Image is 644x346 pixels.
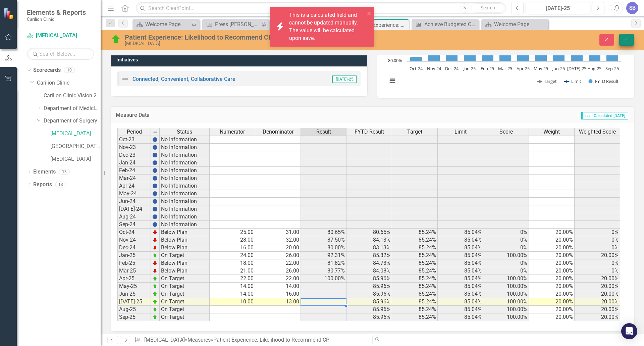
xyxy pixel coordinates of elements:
[346,252,392,259] td: 85.32%
[152,145,158,150] img: BgCOk07PiH71IgAAAABJRU5ErkJggg==
[392,306,438,313] td: 85.24%
[575,252,620,259] td: 20.00%
[392,298,438,306] td: 85.24%
[445,65,459,71] text: Dec-24
[355,21,407,29] div: Patient Experience: Likelihood to Recommend CP
[255,267,301,275] td: 26.00
[588,65,601,71] text: Aug-25
[438,259,483,267] td: 85.04%
[567,65,586,71] text: [DATE]-25
[160,267,210,275] td: Below Plan
[575,306,620,313] td: 20.00%
[210,298,255,306] td: 10.00
[346,236,392,244] td: 84.13%
[424,20,477,29] div: Achieve Budgeted Operating Margin Target (Carilion Clinic)
[483,236,529,244] td: 0%
[116,112,329,118] h3: Measure Data
[152,245,158,250] img: TnMDeAgwAPMxUmUi88jYAAAAAElFTkSuQmCC
[204,20,259,29] a: Press [PERSON_NAME]: Friendliness & courtesy of care provider
[526,2,590,14] button: [DATE]-25
[438,298,483,306] td: 85.04%
[117,182,151,190] td: Apr-24
[481,5,495,10] span: Search
[33,181,52,189] a: Reports
[410,57,422,61] path: Oct-24, 80.64516129. FYTD Result.
[152,284,158,289] img: zOikAAAAAElFTkSuQmCC
[529,275,575,283] td: 20.00%
[438,244,483,252] td: 85.04%
[37,79,101,87] a: Carilion Clinic
[301,236,346,244] td: 87.50%
[220,129,245,135] span: Numerator
[355,129,384,135] span: FYTD Result
[575,313,620,321] td: 20.00%
[575,236,620,244] td: 0%
[537,78,557,84] button: Show Target
[117,159,151,167] td: Jan-24
[215,20,259,29] div: Press [PERSON_NAME]: Friendliness & courtesy of care provider
[289,11,365,42] div: This is a calculated field and cannot be updated manually. The value will be calculated upon save.
[145,20,190,29] div: Welcome Page
[438,236,483,244] td: 85.04%
[579,129,616,135] span: Weighted Score
[407,129,422,135] span: Target
[589,78,619,84] button: Show FYTD Result
[210,244,255,252] td: 16.00
[301,252,346,259] td: 92.31%
[210,236,255,244] td: 28.00
[153,130,158,135] img: 8DAGhfEEPCf229AAAAAElFTkSuQmCC
[210,252,255,259] td: 24.00
[529,267,575,275] td: 20.00%
[392,313,438,321] td: 85.24%
[152,299,158,304] img: zOikAAAAAElFTkSuQmCC
[575,229,620,236] td: 0%
[27,32,94,40] a: [MEDICAL_DATA]
[413,20,477,29] a: Achieve Budgeted Operating Margin Target (Carilion Clinic)
[117,313,151,321] td: Sep-25
[152,291,158,297] img: zOikAAAAAElFTkSuQmCC
[44,117,101,125] a: Department of Surgery
[301,229,346,236] td: 80.65%
[33,168,56,176] a: Elements
[301,275,346,283] td: 100.00%
[301,267,346,275] td: 80.77%
[575,244,620,252] td: 0%
[529,244,575,252] td: 20.00%
[346,244,392,252] td: 83.13%
[483,290,529,298] td: 100.00%
[27,16,86,22] small: Carilion Clinic
[392,252,438,259] td: 85.24%
[392,290,438,298] td: 85.24%
[483,313,529,321] td: 100.00%
[438,283,483,290] td: 85.04%
[346,267,392,275] td: 84.08%
[160,144,210,151] td: No Information
[160,244,210,252] td: Below Plan
[152,253,158,258] img: zOikAAAAAElFTkSuQmCC
[392,244,438,252] td: 85.24%
[160,205,210,213] td: No Information
[255,259,301,267] td: 22.00
[136,2,506,14] input: Search ClearPoint...
[481,65,494,71] text: Feb-25
[160,236,210,244] td: Below Plan
[529,229,575,236] td: 20.00%
[346,275,392,283] td: 85.96%
[454,129,467,135] span: Limit
[575,283,620,290] td: 20.00%
[3,8,15,19] img: ClearPoint Strategy
[301,259,346,267] td: 81.82%
[210,229,255,236] td: 25.00
[117,190,151,198] td: May-24
[529,283,575,290] td: 20.00%
[117,167,151,175] td: Feb-24
[392,229,438,236] td: 85.24%
[255,275,301,283] td: 22.00
[483,229,529,236] td: 0%
[621,323,637,339] div: Open Intercom Messenger
[160,306,210,313] td: On Target
[50,155,101,163] a: [MEDICAL_DATA]
[517,65,530,71] text: Apr-25
[316,129,331,135] span: Result
[117,244,151,252] td: Dec-24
